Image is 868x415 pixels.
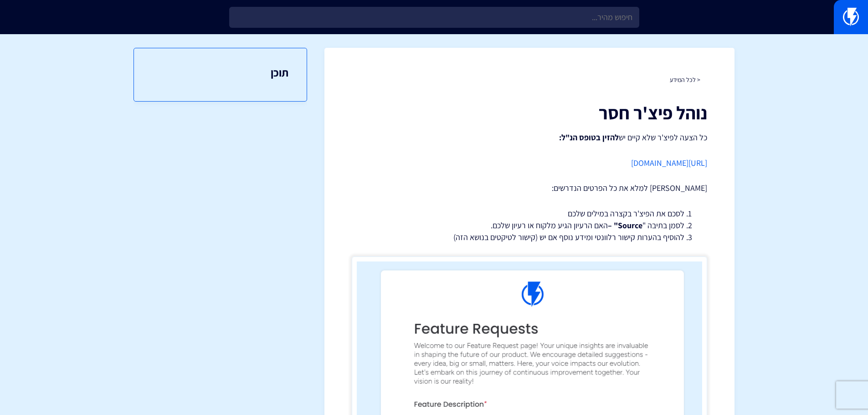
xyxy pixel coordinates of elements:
[352,132,707,143] p: כל הצעה לפיצ'ר שלא קיים יש
[631,158,707,168] a: [URL][DOMAIN_NAME]
[352,102,707,123] h1: נוהל פיצ'ר חסר
[559,132,619,143] strong: להזין בטופס הנ"ל:
[670,76,700,84] a: < לכל המידע
[229,7,639,28] input: חיפוש מהיר...
[152,67,288,78] h3: תוכן
[352,182,707,194] p: [PERSON_NAME] למלא את כל הפרטים הנדרשים:
[375,208,684,220] li: לסכם את הפיצ'ר בקצרה במילים שלכם
[375,231,684,243] li: להוסיף בהערות קישור רלוונטי ומידע נוסף אם יש (קישור לטיקטים בנושא הזה)
[375,220,684,231] li: לסמן בתיבה " האם הרעיון הגיע מלקוח או רעיון שלכם.
[608,220,642,231] strong: Source" –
